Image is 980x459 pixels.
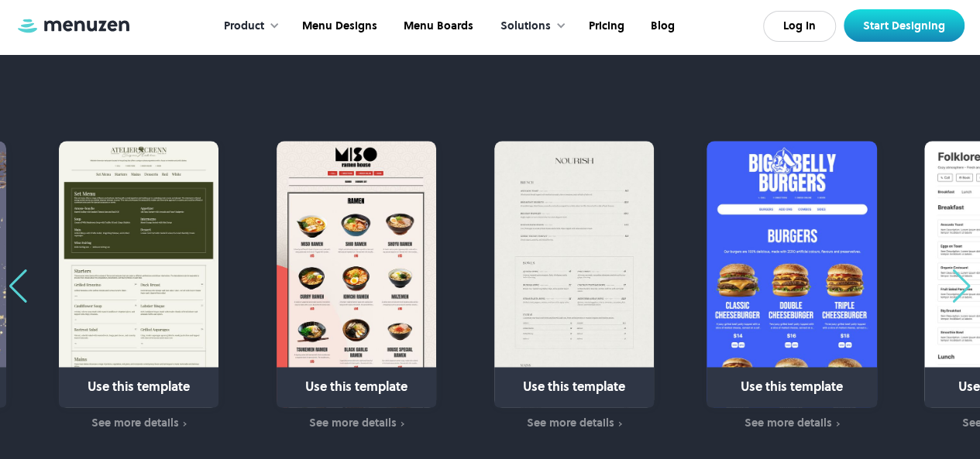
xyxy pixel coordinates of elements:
a: Use this template [59,141,218,407]
a: Menu Designs [287,2,389,50]
a: See more details [53,415,224,432]
div: 9 / 31 [53,141,240,431]
div: See more details [527,416,614,429]
div: See more details [309,416,397,429]
a: Log In [763,11,836,42]
div: Product [208,2,287,50]
div: Solutions [485,2,574,50]
div: See more details [744,416,832,429]
div: Next slide [951,269,972,303]
div: Solutions [500,18,551,35]
div: 11 / 31 [489,141,676,431]
a: Use this template [277,141,436,407]
div: See more details [91,416,179,429]
a: Start Designing [844,9,965,42]
div: 10 / 31 [271,141,458,431]
a: Menu Boards [389,2,485,50]
a: See more details [489,415,659,432]
a: Use this template [707,141,877,407]
a: See more details [271,415,442,432]
a: Blog [636,2,686,50]
div: Previous slide [8,269,29,303]
div: Product [224,18,264,35]
div: 12 / 31 [707,141,893,431]
a: Use this template [494,141,654,407]
a: See more details [707,415,877,432]
a: Pricing [574,2,636,50]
